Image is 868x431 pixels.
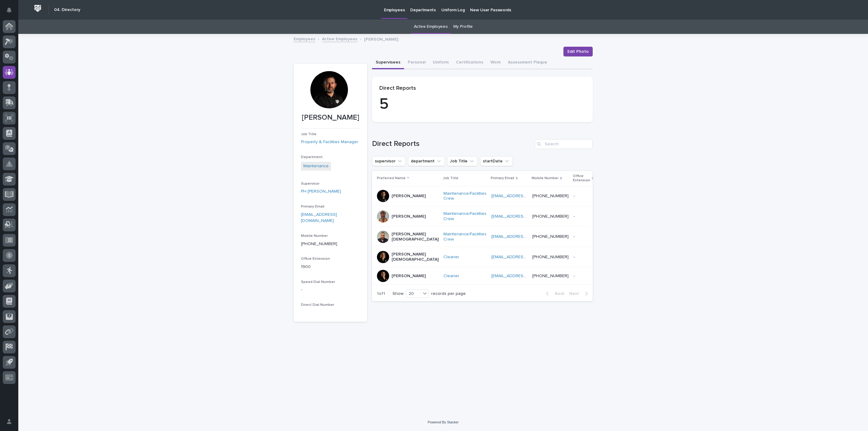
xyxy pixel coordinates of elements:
button: Back [541,291,567,296]
button: department [408,156,445,166]
p: - [573,213,576,219]
p: Office Extension [573,173,590,184]
a: Property & Facilities Manager [301,139,358,145]
p: [PERSON_NAME][DEMOGRAPHIC_DATA] [392,232,439,242]
p: 1900 [301,264,360,270]
p: - [573,192,576,199]
span: Direct Dial Number [301,303,334,307]
span: Mobile Number [301,234,328,238]
div: 20 [406,291,421,297]
p: [PERSON_NAME] [364,35,398,42]
span: Next [569,292,583,296]
a: Maintenance/Facilities Crew [443,211,486,222]
p: - [301,287,360,293]
a: [EMAIL_ADDRESS][DOMAIN_NAME] [491,194,560,198]
a: [PHONE_NUMBER] [532,274,569,278]
span: Supervisor [301,182,320,186]
p: Show [392,291,403,296]
p: Direct Reports [379,85,585,92]
p: Job Title [443,175,458,182]
button: startDate [480,156,513,166]
p: Preferred Name [377,175,406,182]
button: Personal [404,56,429,69]
span: Office Extension [301,257,330,261]
a: Maintenance/Facilities Crew [443,232,486,242]
p: - [573,272,576,279]
p: [PERSON_NAME] [392,194,426,199]
p: records per page [431,291,466,296]
h2: 04. Directory [54,7,80,13]
tr: [PERSON_NAME]Maintenance/Facilities Crew [EMAIL_ADDRESS][DOMAIN_NAME] [PHONE_NUMBER]-- [372,186,608,206]
h1: Direct Reports [372,139,532,148]
span: Department [301,155,323,159]
button: Next [567,291,593,296]
button: supervisor [372,156,406,166]
p: [PERSON_NAME][DEMOGRAPHIC_DATA] [392,252,439,262]
p: Mobile Number [532,175,559,182]
p: 5 [379,95,585,114]
div: Notifications [8,7,16,17]
button: Notifications [3,4,16,16]
tr: [PERSON_NAME]Cleaner [EMAIL_ADDRESS][DOMAIN_NAME] [PHONE_NUMBER]-- [372,267,608,284]
button: Assessment Plaque [504,56,551,69]
a: My Profile [453,20,473,34]
p: 1 of 1 [372,286,390,301]
a: [EMAIL_ADDRESS][DOMAIN_NAME] [491,274,560,278]
button: Work [487,56,504,69]
img: Workspace Logo [32,3,43,14]
tr: [PERSON_NAME][DEMOGRAPHIC_DATA]Cleaner [EMAIL_ADDRESS][DOMAIN_NAME] [PHONE_NUMBER]-- [372,247,608,267]
a: [PHONE_NUMBER] [532,234,569,239]
a: Maintenance/Facilities Crew [443,191,486,201]
a: PH [PERSON_NAME] [301,188,341,195]
a: Maintenance [303,163,329,169]
a: [PHONE_NUMBER] [532,194,569,198]
button: Job Title [447,156,478,166]
a: Active Employees [414,20,448,34]
a: [EMAIL_ADDRESS][DOMAIN_NAME] [491,255,560,259]
span: Speed Dial Number [301,280,335,284]
a: [EMAIL_ADDRESS][DOMAIN_NAME] [301,212,337,223]
tr: [PERSON_NAME]Maintenance/Facilities Crew [EMAIL_ADDRESS][DOMAIN_NAME] [PHONE_NUMBER]-- [372,206,608,227]
p: - [573,233,576,239]
a: [PHONE_NUMBER] [301,242,337,246]
a: Active Employees [322,35,357,42]
a: Powered By Stacker [428,420,458,424]
a: Employees [294,35,315,42]
p: - [573,253,576,260]
p: [PERSON_NAME] [392,214,426,219]
span: Primary Email [301,205,324,208]
button: Uniform [429,56,452,69]
p: Primary Email [491,175,514,182]
button: Supervisees [372,56,404,69]
span: Back [551,292,564,296]
a: [EMAIL_ADDRESS][DOMAIN_NAME] [491,214,560,219]
p: [PERSON_NAME] [301,113,360,122]
a: [PHONE_NUMBER] [532,214,569,219]
input: Search [535,139,593,149]
tr: [PERSON_NAME][DEMOGRAPHIC_DATA]Maintenance/Facilities Crew [EMAIL_ADDRESS][DOMAIN_NAME] [PHONE_NU... [372,226,608,247]
button: Edit Photo [563,47,593,56]
a: [EMAIL_ADDRESS][DOMAIN_NAME] [491,234,560,239]
a: Cleaner [443,273,459,279]
a: [PHONE_NUMBER] [532,255,569,259]
p: [PERSON_NAME] [392,273,426,279]
a: Cleaner [443,255,459,260]
span: Edit Photo [567,49,589,55]
button: Certifications [452,56,487,69]
span: Job Title [301,132,316,136]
